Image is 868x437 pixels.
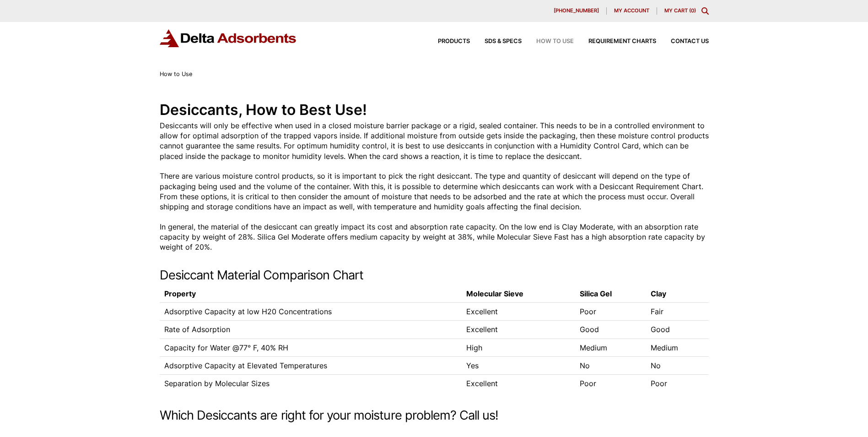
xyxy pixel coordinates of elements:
[546,7,607,15] a: [PHONE_NUMBER]
[575,285,646,302] th: Silica Gel
[462,339,575,356] td: High
[462,321,575,339] td: Excellent
[160,356,462,374] td: Adsorptive Capacity at Elevated Temperatures
[160,222,709,252] p: In general, the material of the desiccant can greatly impact its cost and absorption rate capacit...
[575,356,646,374] td: No
[160,302,462,320] td: Adsorptive Capacity at low H20 Concentrations
[522,38,574,44] a: How to Use
[423,38,470,44] a: Products
[691,7,694,14] span: 0
[462,375,575,393] td: Excellent
[575,302,646,320] td: Poor
[646,302,709,320] td: Fair
[160,285,462,302] th: Property
[160,408,709,423] h2: Which Desiccants are right for your moisture problem? Call us!
[646,356,709,374] td: No
[575,339,646,356] td: Medium
[646,375,709,393] td: Poor
[160,268,709,283] h2: Desiccant Material Comparison Chart
[575,321,646,339] td: Good
[485,38,522,44] span: SDS & SPECS
[646,321,709,339] td: Good
[536,38,574,44] span: How to Use
[701,7,709,15] div: Toggle Modal Content
[160,321,462,339] td: Rate of Adsorption
[646,339,709,356] td: Medium
[160,339,462,356] td: Capacity for Water @77° F, 40% RH
[160,29,297,47] img: Delta Adsorbents
[160,375,462,393] td: Separation by Molecular Sizes
[614,8,649,13] span: My account
[554,8,599,13] span: [PHONE_NUMBER]
[462,285,575,302] th: Molecular Sieve
[656,38,709,44] a: Contact Us
[588,38,656,44] span: Requirement Charts
[607,7,657,15] a: My account
[462,302,575,320] td: Excellent
[671,38,709,44] span: Contact Us
[160,71,192,77] span: How to Use
[160,171,709,212] p: There are various moisture control products, so it is important to pick the right desiccant. The ...
[160,120,709,162] p: Desiccants will only be effective when used in a closed moisture barrier package or a rigid, seal...
[160,100,709,120] h1: Desiccants, How to Best Use!
[470,38,522,44] a: SDS & SPECS
[664,7,696,14] a: My Cart (0)
[438,38,470,44] span: Products
[575,375,646,393] td: Poor
[462,356,575,374] td: Yes
[646,285,709,302] th: Clay
[574,38,656,44] a: Requirement Charts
